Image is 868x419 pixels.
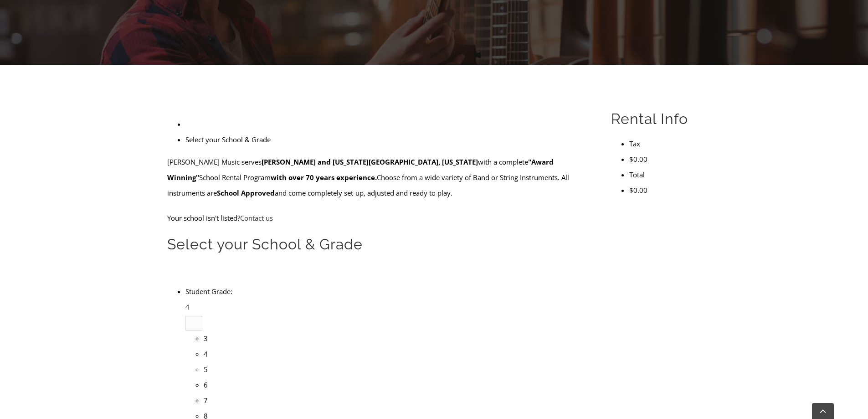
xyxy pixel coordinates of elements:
strong: with over 70 years experience. [271,173,377,182]
p: Your school isn't listed? [167,210,590,226]
label: Student Grade: [185,287,232,296]
h2: Rental Info [611,109,701,129]
p: [PERSON_NAME] Music serves with a complete School Rental Program Choose from a wide variety of Ba... [167,154,590,201]
li: $0.00 [629,151,701,167]
a: Contact us [240,213,273,222]
h2: Select your School & Grade [167,235,590,254]
li: Select your School & Grade [185,132,590,147]
strong: School Approved [217,188,275,197]
li: Tax [629,136,701,151]
span: 4 [185,302,190,311]
li: Total [629,167,701,182]
strong: [PERSON_NAME] and [US_STATE][GEOGRAPHIC_DATA], [US_STATE] [262,157,478,166]
li: $0.00 [629,182,701,198]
